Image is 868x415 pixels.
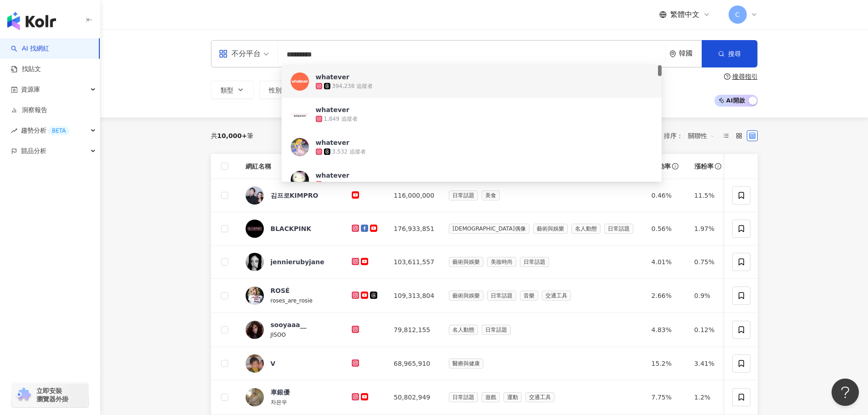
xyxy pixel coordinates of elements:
[386,313,442,347] td: 79,812,155
[271,286,290,295] div: ROSÉ
[246,388,338,407] a: KOL Avatar車銀優차은우
[525,392,555,402] span: 交通工具
[246,320,338,339] a: KOL Avatarsooyaaa__JISOO
[246,354,338,373] a: KOL AvatarV
[246,286,338,305] a: KOL AvatarROSÉroses_are_rosie
[246,220,338,238] a: KOL AvatarBLACKPINK
[652,325,680,335] div: 4.83%
[211,132,254,139] div: 共 筆
[246,287,264,305] img: KOL Avatar
[238,154,345,179] th: 網紅名稱
[21,141,46,161] span: 競品分析
[12,383,88,407] a: chrome extension立即安裝 瀏覽器外掛
[449,325,478,335] span: 名人動態
[259,81,302,99] button: 性別
[386,347,442,380] td: 68,965,910
[482,325,511,335] span: 日常話題
[7,12,56,30] img: logo
[246,186,264,205] img: KOL Avatar
[246,186,338,205] a: KOL Avatar김프로KIMPRO
[271,359,276,368] div: V
[533,224,568,234] span: 藝術與娛樂
[449,257,483,267] span: 藝術與娛樂
[271,257,324,266] div: jennierubyjane
[679,50,702,57] div: 韓國
[211,81,254,99] button: 類型
[671,162,680,171] span: info-circle
[316,138,349,147] div: whatever
[449,359,483,369] span: 醫療與健康
[271,332,286,338] span: JISOO
[728,50,741,57] span: 搜尋
[386,380,442,415] td: 50,802,949
[246,354,264,373] img: KOL Avatar
[21,79,40,100] span: 資源庫
[246,253,264,271] img: KOL Avatar
[482,190,500,200] span: 美食
[11,106,47,115] a: 洞察報告
[694,359,723,369] div: 3.41%
[724,73,730,80] span: question-circle
[669,51,676,57] span: environment
[694,392,723,402] div: 1.2%
[735,10,740,20] span: C
[36,387,68,403] span: 立即安裝 瀏覽器外掛
[246,321,264,339] img: KOL Avatar
[219,49,228,58] span: appstore
[449,224,529,234] span: [DEMOGRAPHIC_DATA]偶像
[694,325,723,335] div: 0.12%
[487,257,516,267] span: 美妝時尚
[316,72,349,82] div: whatever
[604,224,633,234] span: 日常話題
[714,162,723,171] span: info-circle
[316,171,349,180] div: whatever
[832,379,859,406] iframe: Help Scout Beacon - Open
[449,392,478,402] span: 日常話題
[48,126,69,135] div: BETA
[694,190,723,200] div: 11.5%
[449,190,478,200] span: 日常話題
[11,128,17,134] span: rise
[15,388,32,402] img: chrome extension
[732,73,758,80] div: 搜尋指引
[688,128,715,143] span: 關聯性
[271,297,313,304] span: roses_are_rosie
[652,257,680,267] div: 4.01%
[291,171,309,189] img: KOL Avatar
[449,291,483,301] span: 藝術與娛樂
[221,87,233,94] span: 類型
[271,388,290,397] div: 車銀優
[324,181,358,189] div: 9,080 追蹤者
[670,10,699,20] span: 繁體中文
[694,162,714,171] span: 漲粉率
[386,246,442,279] td: 103,611,557
[652,224,680,234] div: 0.56%
[271,224,312,233] div: BLACKPINK
[694,257,723,267] div: 0.75%
[271,399,287,405] span: 차은우
[21,120,69,141] span: 趨勢分析
[246,388,264,406] img: KOL Avatar
[694,224,723,234] div: 1.97%
[291,72,309,91] img: KOL Avatar
[324,115,358,123] div: 1,849 追蹤者
[246,253,338,271] a: KOL Avatarjennierubyjane
[652,359,680,369] div: 15.2%
[520,257,549,267] span: 日常話題
[246,220,264,238] img: KOL Avatar
[652,392,680,402] div: 7.75%
[482,392,500,402] span: 遊戲
[503,392,522,402] span: 運動
[664,128,720,143] div: 排序：
[219,46,261,61] div: 不分平台
[11,65,41,74] a: 找貼文
[332,82,373,90] div: 394,238 追蹤者
[316,105,349,114] div: whatever
[217,132,247,139] span: 10,000+
[271,191,318,200] div: 김프로KIMPRO
[520,291,538,301] span: 音樂
[332,148,366,156] div: 3,532 追蹤者
[694,291,723,301] div: 0.9%
[652,291,680,301] div: 2.66%
[386,212,442,246] td: 176,933,851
